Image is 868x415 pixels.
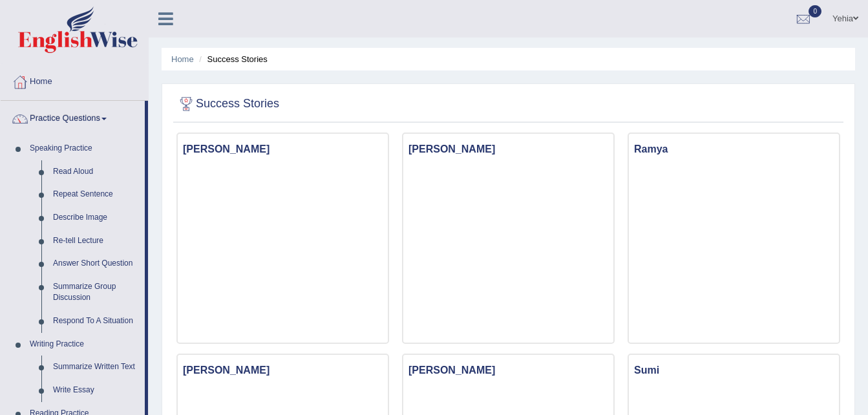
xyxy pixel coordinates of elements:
span: 0 [809,5,821,17]
a: Read Aloud [47,160,145,184]
a: Describe Image [47,206,145,229]
h3: Sumi [629,361,839,379]
a: Respond To A Situation [47,310,145,333]
li: Success Stories [196,53,267,65]
a: Re-tell Lecture [47,229,145,253]
h3: Ramya [629,140,839,158]
a: Summarize Group Discussion [47,275,145,310]
h3: [PERSON_NAME] [178,140,388,158]
a: Answer Short Question [47,252,145,275]
h3: [PERSON_NAME] [178,361,388,379]
a: Home [171,54,194,64]
a: Writing Practice [24,333,145,356]
h2: Success Stories [176,94,279,114]
a: Practice Questions [1,101,145,133]
h3: [PERSON_NAME] [403,140,613,158]
a: Repeat Sentence [47,183,145,206]
a: Home [1,64,148,96]
h3: [PERSON_NAME] [403,361,613,379]
a: Speaking Practice [24,137,145,160]
a: Write Essay [47,379,145,402]
a: Summarize Written Text [47,356,145,379]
